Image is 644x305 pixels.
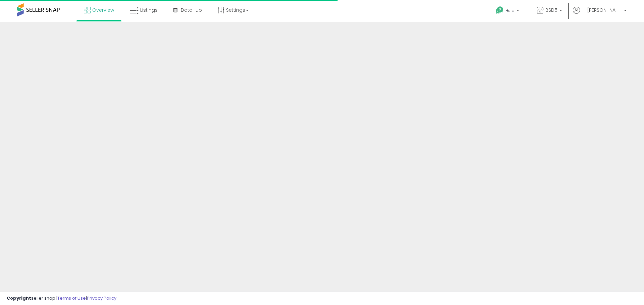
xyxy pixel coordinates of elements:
span: Help [505,8,515,13]
a: Hi [PERSON_NAME] [573,7,627,22]
a: Terms of Use [57,295,86,301]
div: seller snap | | [7,295,116,302]
span: Listings [140,7,158,13]
a: Help [490,1,526,22]
span: BSD5 [545,7,557,13]
span: Overview [92,7,114,13]
i: Get Help [495,6,504,14]
a: Privacy Policy [87,295,116,301]
strong: Copyright [7,295,31,301]
span: Hi [PERSON_NAME] [582,7,622,13]
span: DataHub [181,7,202,13]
